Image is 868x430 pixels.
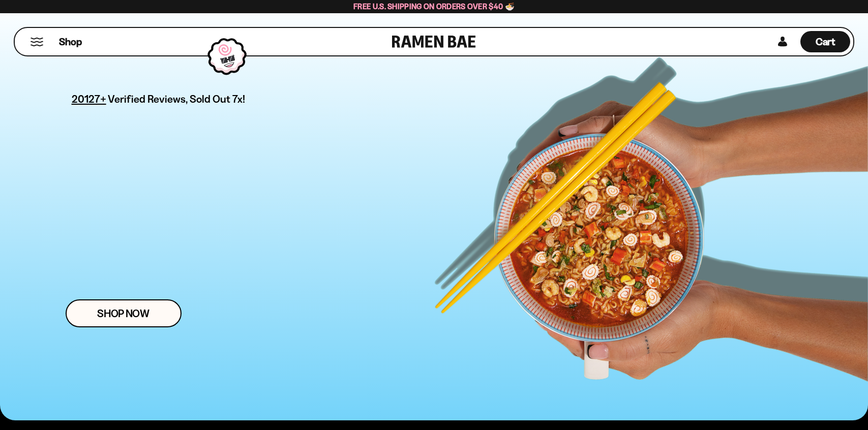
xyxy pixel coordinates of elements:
[66,299,182,327] a: Shop Now
[97,308,149,319] span: Shop Now
[108,93,246,105] span: Verified Reviews, Sold Out 7x!
[816,36,835,48] span: Cart
[59,35,82,49] span: Shop
[353,2,515,11] span: Free U.S. Shipping on Orders over $40 🍜
[72,91,106,107] span: 20127+
[59,31,82,52] a: Shop
[30,38,44,46] button: Mobile Menu Trigger
[800,28,850,55] div: Cart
